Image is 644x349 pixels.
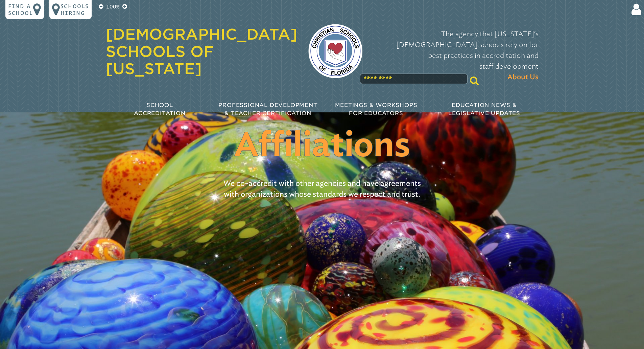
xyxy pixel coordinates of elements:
img: csf-logo-web-colors.png [308,24,362,78]
span: Meetings & Workshops for Educators [335,102,418,116]
p: 100% [105,3,121,11]
p: We co-accredit with other agencies and have agreements with organizations whose standards we resp... [175,175,470,202]
p: Find a school [8,3,33,16]
span: Professional Development & Teacher Certification [218,102,317,116]
a: [DEMOGRAPHIC_DATA] Schools of [US_STATE] [106,25,297,78]
span: School Accreditation [134,102,185,116]
p: Schools Hiring [61,3,89,16]
h1: Affiliations [148,129,496,165]
span: About Us [507,72,539,83]
p: The agency that [US_STATE]’s [DEMOGRAPHIC_DATA] schools rely on for best practices in accreditati... [373,28,539,83]
span: Education News & Legislative Updates [448,102,520,116]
